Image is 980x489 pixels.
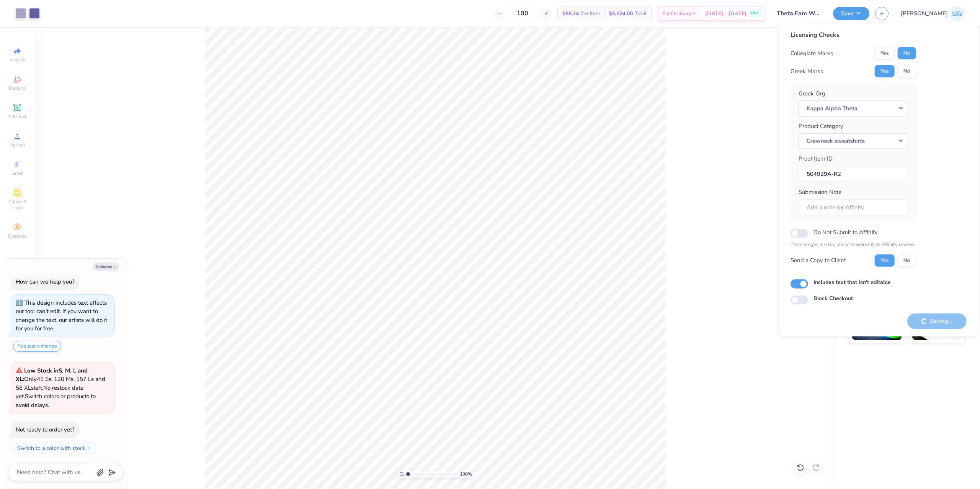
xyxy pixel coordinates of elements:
[609,10,633,18] span: $5,524.00
[901,9,948,18] span: [PERSON_NAME]
[460,471,472,478] span: 100 %
[581,10,600,18] span: Per Item
[562,10,579,18] span: $55.24
[799,133,908,149] button: Crewneck sweatshirts
[833,7,869,20] button: Save
[791,67,823,75] div: Greek Marks
[4,199,31,211] span: Clipart & logos
[751,11,759,16] span: FREE
[16,426,75,433] div: Not ready to order yet?
[13,341,61,352] button: Request a change
[16,367,88,383] strong: Low Stock in S, M, L and XL :
[11,170,23,176] span: Greek
[950,6,965,21] img: Josephine Amber Orros
[813,294,853,302] label: Block Checkout
[16,278,75,286] div: How can we help you?
[901,6,965,21] a: [PERSON_NAME]
[13,442,96,454] button: Switch to a color with stock
[8,233,26,239] span: Decorate
[662,10,691,18] span: Est. Delivery
[875,47,895,59] button: Yes
[16,384,83,400] span: No restock date yet.
[87,446,91,450] img: Switch to a color with stock
[799,89,825,98] label: Greek Org
[8,57,26,63] span: Image AI
[898,47,916,59] button: No
[875,254,895,266] button: Yes
[813,227,878,237] label: Do Not Submit to Affinity
[791,256,846,265] div: Send a Copy to Client
[635,10,647,18] span: Total
[791,241,916,249] p: The changes are too minor to warrant an Affinity review.
[813,278,891,286] label: Includes text that isn't editable
[705,10,746,18] span: [DATE] - [DATE]
[799,199,908,215] input: Add a note for Affinity
[799,122,843,131] label: Product Category
[799,100,908,116] button: Kappa Alpha Theta
[16,367,105,409] span: Only 41 Ss, 120 Ms, 157 Ls and 58 XLs left. Switch colors or products to avoid delays.
[93,263,119,271] button: Collapse
[9,85,26,91] span: Designs
[898,254,916,266] button: No
[16,299,107,333] div: This design includes text effects our tool can't edit. If you want to change the text, our artist...
[875,65,895,77] button: Yes
[898,65,916,77] button: No
[8,113,26,120] span: Add Text
[10,142,25,148] span: Upload
[771,6,827,21] input: Untitled Design
[508,7,537,20] input: – –
[791,30,916,39] div: Licensing Checks
[791,49,833,57] div: Collegiate Marks
[799,188,841,197] label: Submission Note
[799,154,833,163] label: Proof Item ID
